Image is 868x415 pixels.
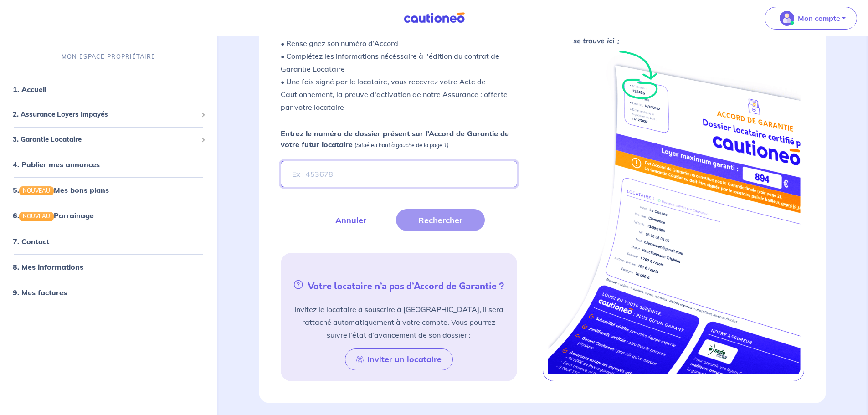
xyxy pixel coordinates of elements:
a: 8. Mes informations [13,262,83,272]
button: Annuler [313,209,389,231]
button: illu_account_valid_menu.svgMon compte [765,7,857,30]
em: (Situé en haut à gauche de la page 1) [354,142,449,149]
div: 1. Accueil [4,80,213,98]
div: 7. Contact [4,232,213,251]
div: 8. Mes informations [4,258,213,276]
a: 7. Contact [13,237,49,246]
div: 5.NOUVEAUMes bons plans [4,181,213,199]
h5: Votre locataire n’a pas d’Accord de Garantie ? [284,278,513,292]
button: Inviter un locataire [345,348,453,370]
div: 4. Publier mes annonces [4,155,213,174]
div: 2. Assurance Loyers Impayés [4,106,213,123]
div: 3. Garantie Locataire [4,131,213,149]
p: MON ESPACE PROPRIÉTAIRE [62,52,155,61]
a: 5.NOUVEAUMes bons plans [13,185,109,195]
div: 9. Mes factures [4,283,213,302]
span: 2. Assurance Loyers Impayés [13,109,197,120]
input: Ex : 453678 [281,161,517,187]
img: Cautioneo [400,12,468,24]
span: 3. Garantie Locataire [13,134,197,145]
a: 6.NOUVEAUParrainage [13,211,94,220]
div: 6.NOUVEAUParrainage [4,206,213,225]
img: certificate-new.png [545,13,801,374]
a: 1. Accueil [13,85,46,94]
a: 9. Mes factures [13,288,67,297]
img: illu_account_valid_menu.svg [780,11,794,26]
a: 4. Publier mes annonces [13,160,100,169]
p: Mon compte [798,13,840,24]
strong: Entrez le numéro de dossier présent sur l’Accord de Garantie de votre futur locataire [281,129,509,149]
p: Invitez le locataire à souscrire à [GEOGRAPHIC_DATA], il sera rattaché automatiquement à votre co... [292,303,506,341]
